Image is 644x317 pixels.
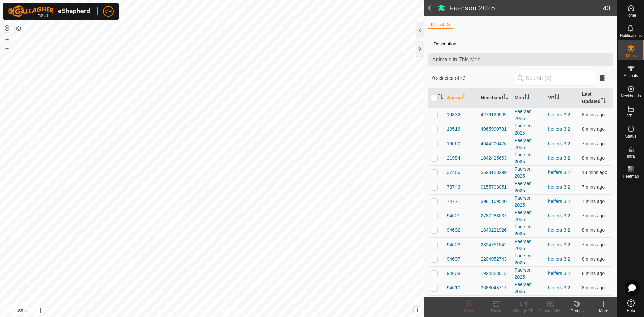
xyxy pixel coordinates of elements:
span: Mobs [626,54,636,58]
div: Faersen 2025 [515,137,543,151]
span: 19 Aug 2025, 12:29 pm [582,126,605,132]
div: 4276129509 [481,111,509,118]
span: 94602 [447,227,460,234]
a: heifers 3,2 [548,199,570,204]
a: heifers 3,2 [548,242,570,247]
span: 94607 [447,256,460,263]
span: 73743 [447,183,460,191]
a: Privacy Policy [185,308,211,314]
div: 4065990731 [481,126,509,133]
div: Tracks [483,308,510,314]
p-sorticon: Activate to sort [463,95,468,100]
a: Contact Us [219,308,238,314]
a: heifers 3,2 [548,256,570,262]
th: Mob [512,88,545,108]
div: 2204952743 [481,256,509,263]
span: 37466 [447,169,460,176]
span: Home [625,13,636,17]
span: 74771 [447,198,460,205]
span: 94610 [447,284,460,292]
span: 19 Aug 2025, 12:30 pm [582,242,605,247]
span: 19660 [447,140,460,147]
div: Faersen 2025 [515,267,543,281]
div: Faersen 2025 [515,122,543,137]
div: Faersen 2025 [515,281,543,295]
div: Faersen 2025 [515,238,543,252]
input: Search (S) [515,71,596,85]
span: Neckbands [621,94,641,98]
div: 0155703051 [481,183,509,191]
li: DETAILS [428,21,453,29]
button: + [3,35,11,43]
div: Faersen 2025 [515,223,543,237]
button: – [3,44,11,52]
p-sorticon: Activate to sort [524,95,530,100]
span: 19 Aug 2025, 12:29 pm [582,199,605,204]
button: Reset Map [3,24,11,32]
a: heifers 3,2 [548,126,570,132]
span: Animals in This Mob [432,56,609,64]
span: Delete [464,309,476,313]
a: Help [618,297,644,315]
span: 19516 [447,126,460,133]
label: Description [434,41,457,46]
span: 19 Aug 2025, 12:30 pm [582,184,605,190]
span: Heatmap [623,174,639,178]
span: 19332 [447,111,460,118]
div: 1042425663 [481,155,509,162]
div: 2787283037 [481,212,509,219]
span: 19 Aug 2025, 12:29 pm [582,256,605,262]
a: heifers 3,2 [548,170,570,175]
div: Faersen 2025 [515,296,543,310]
div: 2324751542 [481,241,509,248]
span: 19 Aug 2025, 12:29 pm [582,271,605,276]
span: 19 Aug 2025, 12:29 pm [582,112,605,117]
th: VP [545,88,579,108]
span: Help [627,309,635,313]
button: i [414,307,421,314]
div: 4044200476 [481,140,509,147]
p-sorticon: Activate to sort [438,95,443,100]
a: heifers 3,2 [548,155,570,161]
button: Map Layers [15,24,23,33]
span: Notifications [620,34,642,38]
div: Faersen 2025 [515,209,543,223]
div: Groups [563,308,590,314]
img: Gallagher Logo [8,5,92,17]
div: Faersen 2025 [515,166,543,180]
span: 21984 [447,155,460,162]
span: 94601 [447,212,460,219]
a: heifers 3,2 [548,285,570,290]
div: Change Mob [537,308,563,314]
a: heifers 3,2 [548,141,570,146]
div: Change VP [510,308,537,314]
div: Faersen 2025 [515,195,543,209]
div: 3623123299 [481,169,509,176]
div: 1840221926 [481,227,509,234]
a: heifers 3,2 [548,213,570,218]
div: 3688048717 [481,284,509,292]
span: Infra [627,154,635,158]
p-sorticon: Activate to sort [554,95,560,100]
span: 94608 [447,270,460,277]
th: Neckband [478,88,512,108]
th: Animal [444,88,478,108]
span: 19 Aug 2025, 12:29 pm [582,141,605,146]
div: Faersen 2025 [515,151,543,165]
th: Last Updated [579,88,613,108]
p-sorticon: Activate to sort [601,99,606,104]
a: heifers 3,2 [548,184,570,190]
span: i [417,307,418,313]
span: 19 Aug 2025, 12:29 pm [582,213,605,218]
div: 3981109540 [481,198,509,205]
span: 43 [603,3,610,13]
a: heifers 3,2 [548,227,570,233]
span: 19 Aug 2025, 12:19 pm [582,170,607,175]
span: MR [105,8,112,15]
span: 19 Aug 2025, 12:29 pm [582,227,605,233]
span: 0 selected of 43 [432,75,515,82]
div: 1924323013 [481,270,509,277]
div: Faersen 2025 [515,180,543,194]
span: 19 Aug 2025, 12:29 pm [582,155,605,161]
span: 19 Aug 2025, 12:29 pm [582,285,605,290]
